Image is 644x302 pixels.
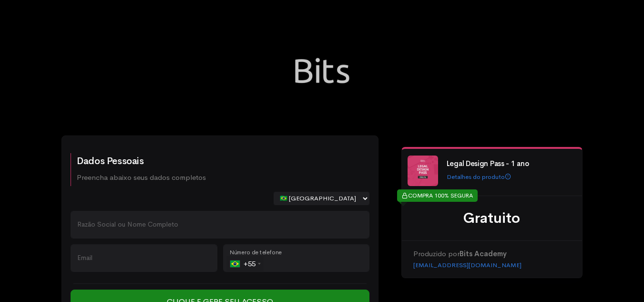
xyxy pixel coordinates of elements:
[408,156,438,186] img: LEGAL%20DESIGN_Ementa%20Banco%20Semear%20(600%C2%A0%C3%97%C2%A0600%C2%A0px)%20(1).png
[230,256,264,271] div: +55
[447,173,511,181] a: Detalhes do produto
[413,249,571,260] p: Produzido por
[447,160,573,168] h4: Legal Design Pass - 1 ano
[413,208,571,229] div: Gratuito
[77,172,206,183] p: Preencha abaixo seus dados completos
[71,211,369,239] input: Nome Completo
[460,249,507,258] strong: Bits Academy
[275,23,370,118] img: Bits Academy
[71,244,217,272] input: Email
[397,189,478,202] div: COMPRA 100% SEGURA
[77,156,206,167] h2: Dados Pessoais
[226,256,264,271] div: Brazil (Brasil): +55
[413,261,521,269] a: [EMAIL_ADDRESS][DOMAIN_NAME]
